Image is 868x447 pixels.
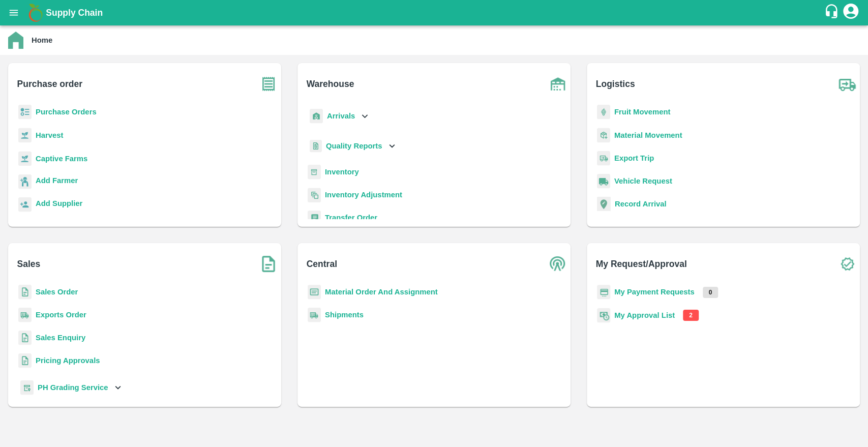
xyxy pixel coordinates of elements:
[36,356,100,365] a: Pricing Approvals
[308,165,321,180] img: whInventory
[36,175,78,189] a: Add Farmer
[596,257,687,271] b: My Request/Approval
[2,1,25,24] button: open drawer
[683,310,699,321] p: 2
[597,105,610,120] img: fruit
[307,257,337,271] b: Central
[256,251,281,277] img: soSales
[597,197,611,211] img: recordArrival
[614,288,695,296] a: My Payment Requests
[36,288,78,296] a: Sales Order
[327,112,355,120] b: Arrivals
[597,174,610,189] img: vehicle
[18,376,124,399] div: PH Grading Service
[703,287,719,298] p: 0
[36,198,82,212] a: Add Supplier
[325,311,364,319] a: Shipments
[308,188,321,202] img: inventory
[308,105,371,128] div: Arrivals
[308,136,398,157] div: Quality Reports
[307,77,354,91] b: Warehouse
[36,199,82,207] b: Add Supplier
[18,128,32,143] img: harvest
[32,36,52,44] b: Home
[325,288,438,296] a: Material Order And Assignment
[18,353,32,368] img: sales
[36,108,97,116] a: Purchase Orders
[310,140,322,153] img: qualityReport
[36,311,86,319] a: Exports Order
[596,77,635,91] b: Logistics
[25,3,46,23] img: logo
[824,4,842,22] div: customer-support
[256,71,281,97] img: purchase
[597,151,610,166] img: delivery
[614,311,675,319] a: My Approval List
[36,131,63,139] a: Harvest
[308,211,321,225] img: whTransfer
[310,109,323,124] img: whArrival
[36,155,87,163] a: Captive Farms
[308,285,321,300] img: centralMaterial
[834,251,860,277] img: check
[36,334,85,342] a: Sales Enquiry
[614,177,672,185] a: Vehicle Request
[597,308,610,323] img: approval
[834,71,860,97] img: truck
[18,197,32,212] img: supplier
[18,308,32,322] img: shipments
[18,331,32,345] img: sales
[615,200,667,208] a: Record Arrival
[325,214,377,222] a: Transfer Order
[18,174,32,189] img: farmer
[17,257,41,271] b: Sales
[614,154,654,162] a: Export Trip
[8,32,23,49] img: home
[325,168,359,176] a: Inventory
[46,8,103,18] b: Supply Chain
[308,308,321,322] img: shipments
[597,128,610,143] img: material
[326,142,382,150] b: Quality Reports
[325,191,402,199] a: Inventory Adjustment
[18,105,32,120] img: reciept
[545,71,571,97] img: warehouse
[545,251,571,277] img: central
[18,151,32,166] img: harvest
[17,77,82,91] b: Purchase order
[614,131,682,139] a: Material Movement
[38,383,108,392] b: PH Grading Service
[614,108,671,116] a: Fruit Movement
[18,285,32,300] img: sales
[36,176,78,185] b: Add Farmer
[20,380,34,395] img: whTracker
[597,285,610,300] img: payment
[842,2,860,23] div: account of current user
[46,6,824,20] a: Supply Chain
